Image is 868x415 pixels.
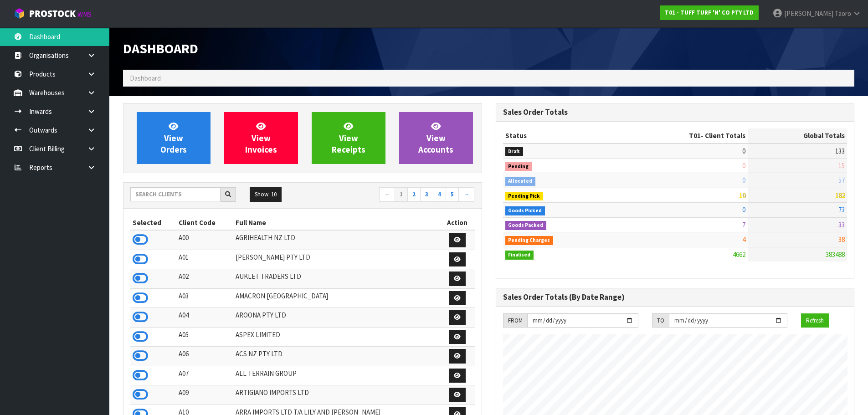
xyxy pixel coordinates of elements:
th: Global Totals [748,128,847,143]
span: Goods Picked [505,206,545,215]
img: cube-alt.png [14,8,25,19]
span: Pending Pick [505,192,544,201]
span: Pending [505,162,532,171]
a: T01 - TUFF TURF 'N' CO PTY LTD [660,5,759,20]
span: Finalised [505,251,534,260]
span: 57 [838,176,845,184]
td: AROONA PTY LTD [233,308,440,328]
a: ViewInvoices [224,112,298,164]
td: A03 [176,288,234,308]
th: Status [503,128,616,143]
span: 73 [838,205,845,214]
th: Full Name [233,215,440,230]
span: 0 [742,205,745,214]
button: Show: 10 [250,187,282,202]
td: ALL TERRAIN GROUP [233,366,440,385]
span: 7 [742,220,745,229]
a: ViewAccounts [399,112,473,164]
td: AGRIHEALTH NZ LTD [233,230,440,250]
span: Dashboard [123,40,198,57]
span: 0 [742,161,745,170]
span: Taoro [835,9,851,18]
button: Refresh [801,313,829,328]
span: View Orders [160,121,187,155]
td: A06 [176,347,234,366]
input: Search clients [130,187,221,201]
td: A02 [176,269,234,289]
span: 4 [742,235,745,244]
span: 33 [838,220,845,229]
td: AMACRON [GEOGRAPHIC_DATA] [233,288,440,308]
span: Pending Charges [505,236,554,245]
a: ViewOrders [137,112,211,164]
th: Selected [130,215,176,230]
td: AUKLET TRADERS LTD [233,269,440,289]
span: View Accounts [418,121,453,155]
div: FROM [503,313,527,328]
a: ← [379,187,395,202]
span: T01 [689,131,701,140]
td: A04 [176,308,234,328]
th: Client Code [176,215,234,230]
nav: Page navigation [309,187,475,203]
span: Goods Packed [505,221,547,230]
span: 182 [835,191,845,200]
a: 2 [407,187,421,202]
td: A00 [176,230,234,250]
a: 1 [395,187,408,202]
span: 0 [742,176,745,184]
span: View Receipts [332,121,365,155]
th: Action [440,215,475,230]
span: View Invoices [245,121,277,155]
td: A01 [176,250,234,269]
h3: Sales Order Totals (By Date Range) [503,293,847,302]
td: A09 [176,385,234,405]
td: ACS NZ PTY LTD [233,347,440,366]
a: 3 [420,187,433,202]
td: ASPEX LIMITED [233,327,440,347]
a: ViewReceipts [312,112,385,164]
span: Draft [505,147,524,156]
small: WMS [77,10,92,19]
span: 4662 [733,250,745,259]
td: A05 [176,327,234,347]
a: 5 [446,187,459,202]
h3: Sales Order Totals [503,108,847,117]
a: 4 [433,187,446,202]
td: ARTIGIANO IMPORTS LTD [233,385,440,405]
span: Allocated [505,177,536,186]
span: 133 [835,147,845,155]
span: 15 [838,161,845,170]
div: TO [652,313,669,328]
a: → [458,187,474,202]
th: - Client Totals [616,128,748,143]
td: [PERSON_NAME] PTY LTD [233,250,440,269]
strong: T01 - TUFF TURF 'N' CO PTY LTD [665,9,754,16]
span: 10 [739,191,745,200]
span: 383488 [826,250,845,259]
span: 0 [742,147,745,155]
td: A07 [176,366,234,385]
span: Dashboard [130,74,161,82]
span: ProStock [29,8,76,20]
span: 38 [838,235,845,244]
span: [PERSON_NAME] [784,9,833,18]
